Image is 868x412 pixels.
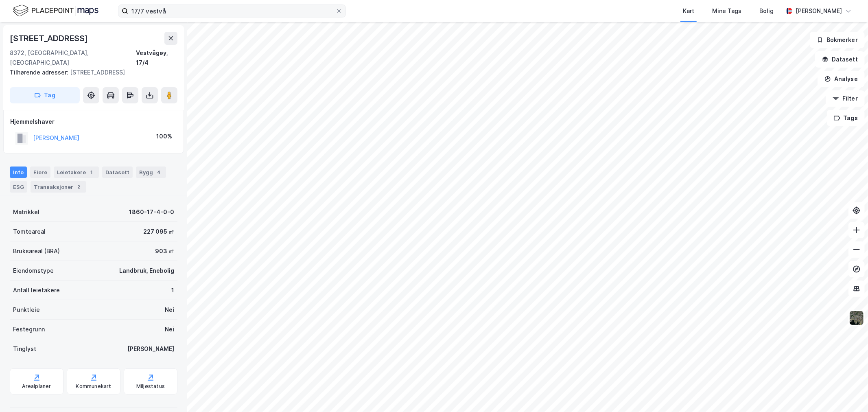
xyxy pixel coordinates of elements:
[10,117,177,127] div: Hjemmelshaver
[13,207,39,217] div: Matrikkel
[13,246,60,256] div: Bruksareal (BRA)
[136,383,165,390] div: Miljøstatus
[143,227,174,237] div: 227 095 ㎡
[13,227,46,237] div: Tomteareal
[826,90,865,107] button: Filter
[827,373,868,412] iframe: Chat Widget
[13,266,54,276] div: Eiendomstype
[22,383,51,390] div: Arealplaner
[10,87,80,103] button: Tag
[119,266,174,276] div: Landbruk, Enebolig
[127,344,174,354] div: [PERSON_NAME]
[54,167,99,178] div: Leietakere
[30,167,50,178] div: Eiere
[712,6,741,16] div: Mine Tags
[759,6,774,16] div: Bolig
[849,310,864,326] img: 9k=
[76,383,111,390] div: Kommunekart
[796,6,842,16] div: [PERSON_NAME]
[156,131,172,141] div: 100%
[10,68,171,77] div: [STREET_ADDRESS]
[155,246,174,256] div: 903 ㎡
[13,305,40,315] div: Punktleie
[13,285,60,295] div: Antall leietakere
[10,69,70,76] span: Tilhørende adresser:
[129,207,174,217] div: 1860-17-4-0-0
[10,167,27,178] div: Info
[165,324,174,334] div: Nei
[815,51,865,68] button: Datasett
[31,181,86,193] div: Transaksjoner
[810,32,865,48] button: Bokmerker
[827,110,865,126] button: Tags
[683,6,694,16] div: Kart
[13,324,45,334] div: Festegrunn
[128,5,336,17] input: Søk på adresse, matrikkel, gårdeiere, leietakere eller personer
[165,305,174,315] div: Nei
[13,344,36,354] div: Tinglyst
[10,32,90,45] div: [STREET_ADDRESS]
[155,168,163,176] div: 4
[818,71,865,87] button: Analyse
[10,48,136,68] div: 8372, [GEOGRAPHIC_DATA], [GEOGRAPHIC_DATA]
[87,168,96,176] div: 1
[827,373,868,412] div: Kontrollprogram for chat
[75,183,83,191] div: 2
[13,4,98,18] img: logo.f888ab2527a4732fd821a326f86c7f29.svg
[102,167,133,178] div: Datasett
[136,167,166,178] div: Bygg
[171,285,174,295] div: 1
[10,181,27,193] div: ESG
[136,48,177,68] div: Vestvågøy, 17/4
